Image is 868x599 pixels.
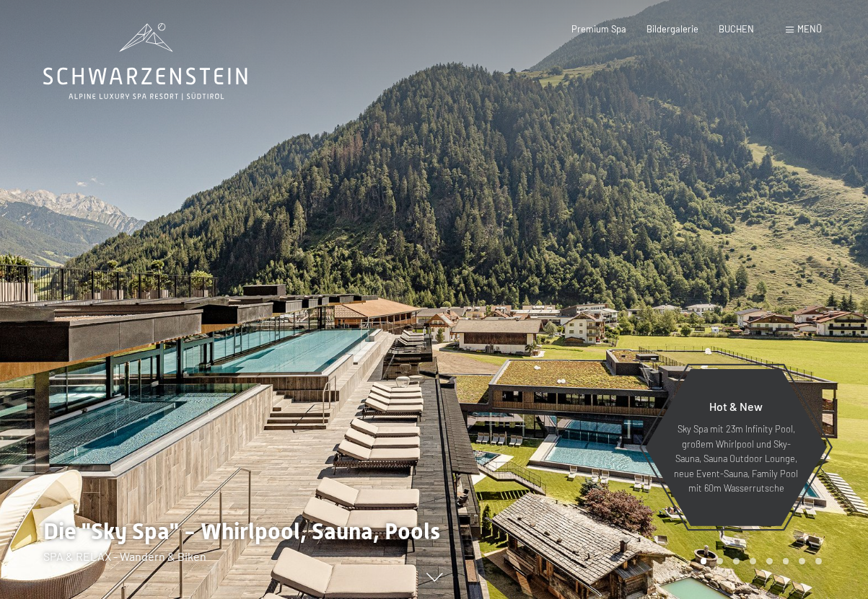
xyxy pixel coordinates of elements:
span: Menü [797,23,822,35]
div: Carousel Page 4 [750,558,756,564]
p: Sky Spa mit 23m Infinity Pool, großem Whirlpool und Sky-Sauna, Sauna Outdoor Lounge, neue Event-S... [673,422,799,495]
div: Carousel Page 8 [815,558,822,564]
div: Carousel Page 1 (Current Slide) [701,558,707,564]
a: Premium Spa [571,23,626,35]
div: Carousel Pagination [696,558,822,564]
div: Carousel Page 2 [716,558,723,564]
div: Carousel Page 7 [799,558,805,564]
div: Carousel Page 6 [783,558,789,564]
span: Hot & New [709,399,763,413]
a: Bildergalerie [646,23,698,35]
div: Carousel Page 5 [766,558,773,564]
a: Hot & New Sky Spa mit 23m Infinity Pool, großem Whirlpool und Sky-Sauna, Sauna Outdoor Lounge, ne... [644,368,828,527]
a: BUCHEN [719,23,754,35]
div: Carousel Page 3 [733,558,740,564]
